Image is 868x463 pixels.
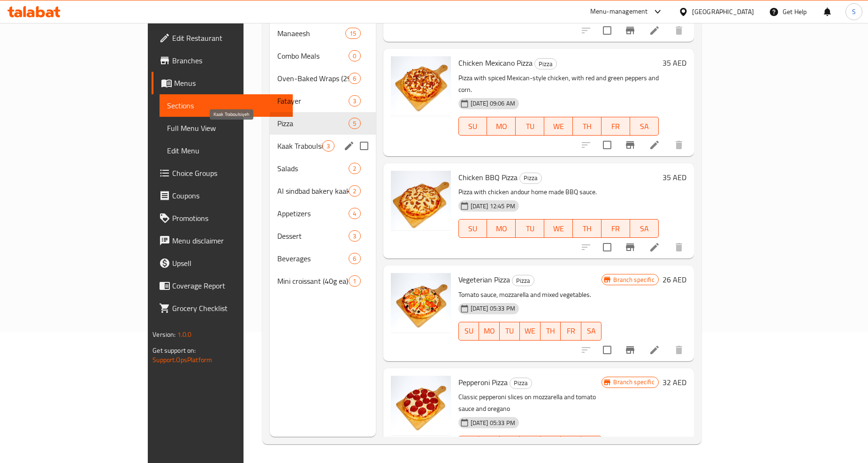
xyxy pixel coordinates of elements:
[852,7,856,17] span: S
[619,134,641,156] button: Branch-specific-item
[668,19,690,42] button: delete
[277,95,349,106] span: Fatayer
[391,56,451,116] img: Chicken Mexicano Pizza
[349,95,360,106] div: items
[458,186,659,198] p: Pizza with chicken andour home made BBQ sauce.
[349,52,360,61] span: 0
[270,225,376,247] div: Dessert3
[619,339,641,361] button: Branch-specific-item
[160,139,293,162] a: Edit Menu
[512,275,534,286] span: Pizza
[349,119,360,128] span: 5
[458,375,508,389] span: Pepperoni Pizza
[349,209,360,218] span: 4
[277,185,349,197] span: Al sindbad bakery kaak
[630,117,659,136] button: SA
[500,322,520,341] button: TU
[491,222,512,235] span: MO
[270,270,376,292] div: Mini croissant (40g ea)1
[172,235,285,246] span: Menu disclaimer
[349,74,360,83] span: 6
[270,202,376,225] div: Appetizers4
[662,376,686,389] h6: 32 AED
[349,254,360,263] span: 6
[277,230,349,242] div: Dessert
[152,252,293,274] a: Upsell
[668,339,690,361] button: delete
[487,219,516,238] button: MO
[597,237,617,257] span: Select to update
[597,135,617,155] span: Select to update
[458,273,510,287] span: Vegeterian Pizza
[277,50,349,61] span: Combo Meals
[349,232,360,241] span: 3
[630,219,659,238] button: SA
[391,171,451,231] img: Chicken BBQ Pizza
[167,145,285,156] span: Edit Menu
[349,208,360,219] div: items
[277,118,349,129] span: Pizza
[516,219,544,238] button: TU
[277,253,349,264] span: Beverages
[277,73,349,84] span: Oven-Baked Wraps (29cm)
[342,139,356,153] button: edit
[564,324,578,338] span: FR
[510,378,532,388] span: Pizza
[167,100,285,111] span: Sections
[349,275,360,287] div: items
[152,162,293,184] a: Choice Groups
[634,120,655,133] span: SA
[391,376,451,436] img: Pepperoni Pizza
[619,19,641,42] button: Branch-specific-item
[573,117,602,136] button: TH
[172,258,285,269] span: Upsell
[270,157,376,180] div: Salads2
[152,49,293,72] a: Branches
[152,207,293,229] a: Promotions
[534,58,557,69] div: Pizza
[503,324,517,338] span: TU
[270,67,376,90] div: Oven-Baked Wraps (29cm)6
[605,222,626,235] span: FR
[519,222,541,235] span: TU
[520,436,541,455] button: WE
[349,185,360,197] div: items
[609,378,658,387] span: Branch specific
[597,340,617,360] span: Select to update
[346,29,360,38] span: 15
[458,391,602,415] p: Classic pepperoni slices on mozzarella and tomato sauce and oregano
[487,117,516,136] button: MO
[541,436,561,455] button: TH
[277,275,349,287] span: Mini croissant (40g ea)
[619,236,641,258] button: Branch-specific-item
[172,280,285,291] span: Coverage Report
[458,436,479,455] button: SU
[391,273,451,333] img: Vegeterian Pizza
[277,28,346,39] span: Manaeesh
[535,59,556,69] span: Pizza
[160,117,293,139] a: Full Menu View
[649,139,660,151] a: Edit menu item
[172,190,285,201] span: Coupons
[541,322,561,341] button: TH
[500,436,520,455] button: TU
[349,50,360,61] div: items
[668,134,690,156] button: delete
[349,73,360,84] div: items
[692,7,754,17] div: [GEOGRAPHIC_DATA]
[483,324,496,338] span: MO
[152,344,196,357] span: Get support on:
[605,120,626,133] span: FR
[152,27,293,49] a: Edit Restaurant
[349,164,360,173] span: 2
[152,229,293,252] a: Menu disclaimer
[152,354,212,366] a: Support.OpsPlatform
[152,184,293,207] a: Coupons
[174,77,285,89] span: Menus
[349,187,360,196] span: 2
[270,90,376,112] div: Fatayer3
